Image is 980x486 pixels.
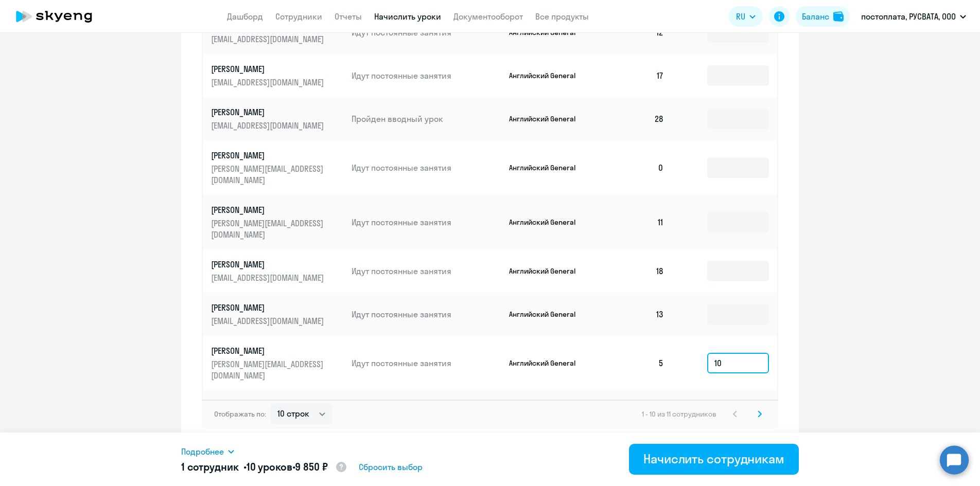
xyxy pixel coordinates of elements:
[211,272,326,283] p: [EMAIL_ADDRESS][DOMAIN_NAME]
[736,10,745,23] span: RU
[247,460,292,473] span: 10 уроков
[374,11,441,22] a: Начислить уроки
[352,309,501,320] p: Идут постоянные занятия
[600,336,672,390] td: 5
[352,357,501,369] p: Идут постоянные занятия
[352,265,501,277] p: Идут постоянные занятия
[600,54,672,97] td: 17
[509,163,586,172] p: Английский General
[211,204,343,240] a: [PERSON_NAME][PERSON_NAME][EMAIL_ADDRESS][DOMAIN_NAME]
[211,345,326,356] p: [PERSON_NAME]
[214,409,266,419] span: Отображать по:
[453,11,523,22] a: Документооборот
[181,445,224,458] span: Подробнее
[211,150,343,186] a: [PERSON_NAME][PERSON_NAME][EMAIL_ADDRESS][DOMAIN_NAME]
[211,358,326,381] p: [PERSON_NAME][EMAIL_ADDRESS][DOMAIN_NAME]
[211,218,326,240] p: [PERSON_NAME][EMAIL_ADDRESS][DOMAIN_NAME]
[211,204,326,215] p: [PERSON_NAME]
[211,63,343,88] a: [PERSON_NAME][EMAIL_ADDRESS][DOMAIN_NAME]
[211,302,343,327] a: [PERSON_NAME][EMAIL_ADDRESS][DOMAIN_NAME]
[802,10,829,23] div: Баланс
[211,150,326,161] p: [PERSON_NAME]
[600,195,672,249] td: 11
[211,106,343,131] a: [PERSON_NAME][EMAIL_ADDRESS][DOMAIN_NAME]
[335,11,362,22] a: Отчеты
[211,259,326,270] p: [PERSON_NAME]
[211,163,326,186] p: [PERSON_NAME][EMAIL_ADDRESS][DOMAIN_NAME]
[509,310,586,319] p: Английский General
[509,71,586,80] p: Английский General
[295,460,327,473] span: 9 850 ₽
[211,33,326,45] p: [EMAIL_ADDRESS][DOMAIN_NAME]
[181,460,347,475] h5: 1 сотрудник • •
[211,315,326,327] p: [EMAIL_ADDRESS][DOMAIN_NAME]
[509,218,586,227] p: Английский General
[509,114,586,123] p: Английский General
[509,358,586,368] p: Английский General
[600,140,672,195] td: 0
[211,106,326,118] p: [PERSON_NAME]
[359,461,423,473] span: Сбросить выбор
[600,249,672,293] td: 18
[796,6,850,27] button: Балансbalance
[600,97,672,140] td: 28
[856,4,971,29] button: постоплата, РУСВАТА, ООО
[861,10,956,23] p: постоплата, РУСВАТА, ООО
[535,11,589,22] a: Все продукты
[642,409,716,419] span: 1 - 10 из 11 сотрудников
[833,11,844,22] img: balance
[211,63,326,75] p: [PERSON_NAME]
[509,266,586,276] p: Английский General
[211,77,326,88] p: [EMAIL_ADDRESS][DOMAIN_NAME]
[643,451,784,467] div: Начислить сотрудникам
[211,345,343,381] a: [PERSON_NAME][PERSON_NAME][EMAIL_ADDRESS][DOMAIN_NAME]
[629,444,799,475] button: Начислить сотрудникам
[211,259,343,283] a: [PERSON_NAME][EMAIL_ADDRESS][DOMAIN_NAME]
[211,302,326,313] p: [PERSON_NAME]
[352,113,501,124] p: Пройден вводный урок
[729,6,763,27] button: RU
[600,390,672,445] td: 18
[227,11,263,22] a: Дашборд
[211,120,326,131] p: [EMAIL_ADDRESS][DOMAIN_NAME]
[600,293,672,336] td: 13
[352,162,501,173] p: Идут постоянные занятия
[352,217,501,228] p: Идут постоянные занятия
[275,11,322,22] a: Сотрудники
[352,70,501,81] p: Идут постоянные занятия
